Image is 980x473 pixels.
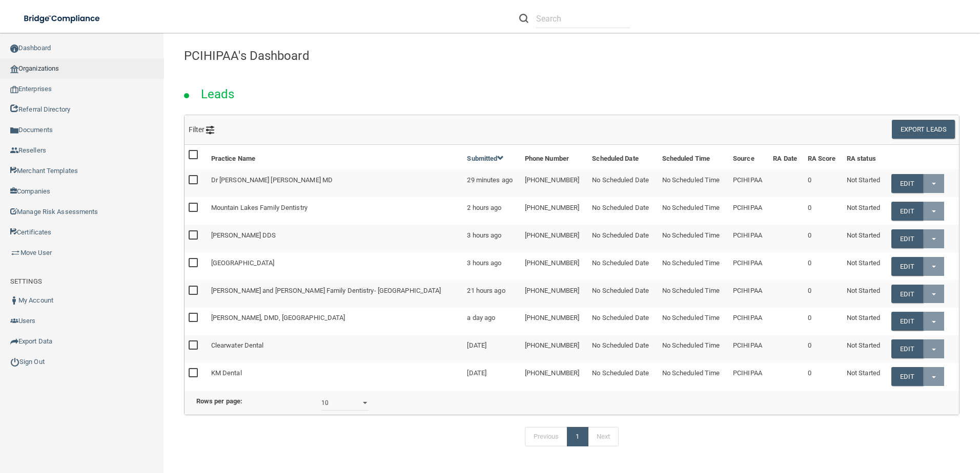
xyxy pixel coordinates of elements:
[467,155,504,162] a: Submitted
[658,145,729,169] th: Scheduled Time
[207,225,463,252] td: [PERSON_NAME] DDS
[463,335,520,363] td: [DATE]
[206,126,214,134] img: icon-filter@2x.21656d0b.png
[891,229,923,248] a: Edit
[658,169,729,197] td: No Scheduled Time
[843,335,887,363] td: Not Started
[729,252,769,280] td: PCIHIPAA
[658,280,729,308] td: No Scheduled Time
[843,363,887,390] td: Not Started
[843,252,887,280] td: Not Started
[10,86,18,93] img: enterprise.0d942306.png
[588,225,658,252] td: No Scheduled Date
[729,169,769,197] td: PCIHIPAA
[463,363,520,390] td: [DATE]
[891,174,923,193] a: Edit
[843,225,887,252] td: Not Started
[804,335,843,363] td: 0
[804,145,843,169] th: RA Score
[196,397,242,405] b: Rows per page:
[521,363,588,390] td: [PHONE_NUMBER]
[729,363,769,390] td: PCIHIPAA
[207,252,463,280] td: [GEOGRAPHIC_DATA]
[891,312,923,331] a: Edit
[588,363,658,390] td: No Scheduled Date
[804,280,843,308] td: 0
[843,280,887,308] td: Not Started
[804,308,843,335] td: 0
[843,308,887,335] td: Not Started
[729,145,769,169] th: Source
[658,363,729,390] td: No Scheduled Time
[658,308,729,335] td: No Scheduled Time
[729,308,769,335] td: PCIHIPAA
[10,65,18,73] img: organization-icon.f8decf85.png
[10,337,18,346] img: icon-export.b9366987.png
[189,125,215,134] span: Filter
[10,317,18,325] img: icon-users.e205127d.png
[463,197,520,225] td: 2 hours ago
[729,280,769,308] td: PCIHIPAA
[519,14,528,23] img: ic-search.3b580494.png
[207,335,463,363] td: Clearwater Dental
[892,120,955,139] button: Export Leads
[10,248,21,258] img: briefcase.64adab9b.png
[10,296,18,305] img: ic_user_dark.df1a06c3.png
[10,275,42,288] label: SETTINGS
[10,146,18,155] img: ic_reseller.de258add.png
[588,145,658,169] th: Scheduled Date
[525,427,568,446] a: Previous
[891,285,923,304] a: Edit
[588,252,658,280] td: No Scheduled Date
[10,357,19,367] img: ic_power_dark.7ecde6b1.png
[521,169,588,197] td: [PHONE_NUMBER]
[843,197,887,225] td: Not Started
[729,197,769,225] td: PCIHIPAA
[804,363,843,390] td: 0
[891,257,923,276] a: Edit
[891,202,923,221] a: Edit
[658,335,729,363] td: No Scheduled Time
[10,45,18,53] img: ic_dashboard_dark.d01f4a41.png
[658,197,729,225] td: No Scheduled Time
[207,169,463,197] td: Dr [PERSON_NAME] [PERSON_NAME] MD
[463,308,520,335] td: a day ago
[10,126,18,135] img: icon-documents.8dae5593.png
[15,8,110,29] img: bridge_compliance_login_screen.278c3ca4.svg
[463,280,520,308] td: 21 hours ago
[804,169,843,197] td: 0
[843,169,887,197] td: Not Started
[207,363,463,390] td: KM Dental
[521,280,588,308] td: [PHONE_NUMBER]
[207,308,463,335] td: [PERSON_NAME], DMD, [GEOGRAPHIC_DATA]
[891,339,923,358] a: Edit
[658,252,729,280] td: No Scheduled Time
[521,252,588,280] td: [PHONE_NUMBER]
[463,252,520,280] td: 3 hours ago
[207,197,463,225] td: Mountain Lakes Family Dentistry
[729,335,769,363] td: PCIHIPAA
[588,427,619,446] a: Next
[588,197,658,225] td: No Scheduled Date
[521,197,588,225] td: [PHONE_NUMBER]
[463,169,520,197] td: 29 minutes ago
[588,280,658,308] td: No Scheduled Date
[207,145,463,169] th: Practice Name
[804,252,843,280] td: 0
[588,169,658,197] td: No Scheduled Date
[769,145,803,169] th: RA Date
[521,145,588,169] th: Phone Number
[521,308,588,335] td: [PHONE_NUMBER]
[729,225,769,252] td: PCIHIPAA
[536,9,630,28] input: Search
[521,225,588,252] td: [PHONE_NUMBER]
[567,427,588,446] a: 1
[804,197,843,225] td: 0
[588,308,658,335] td: No Scheduled Date
[804,225,843,252] td: 0
[207,280,463,308] td: [PERSON_NAME] and [PERSON_NAME] Family Dentistry- [GEOGRAPHIC_DATA]
[658,225,729,252] td: No Scheduled Time
[588,335,658,363] td: No Scheduled Date
[184,49,959,62] h4: PCIHIPAA's Dashboard
[463,225,520,252] td: 3 hours ago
